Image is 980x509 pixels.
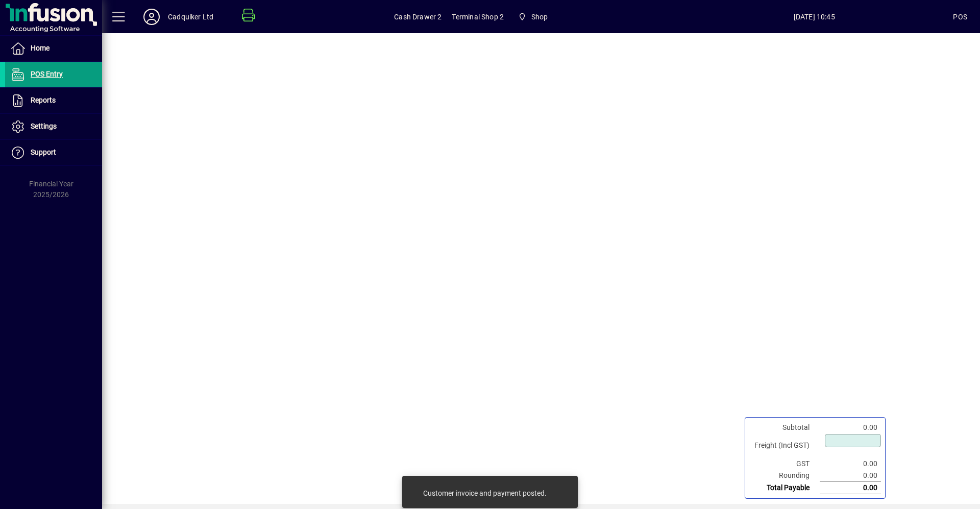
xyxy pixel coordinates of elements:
span: Home [31,44,50,52]
td: 0.00 [820,482,881,494]
span: [DATE] 10:45 [675,9,953,25]
td: Total Payable [749,482,820,494]
span: Terminal Shop 2 [452,9,504,25]
span: Shop [514,8,552,26]
button: Profile [135,8,168,26]
td: Freight (Incl GST) [749,433,820,458]
div: Cadquiker Ltd [168,9,213,25]
a: Support [5,140,102,165]
span: Support [31,148,56,156]
td: Rounding [749,470,820,482]
a: Home [5,36,102,61]
div: Customer invoice and payment posted. [423,488,547,498]
td: Subtotal [749,422,820,433]
span: Settings [31,122,57,130]
span: Shop [531,9,548,25]
td: 0.00 [820,458,881,470]
a: Settings [5,114,102,139]
span: Cash Drawer 2 [394,9,442,25]
span: Reports [31,96,56,104]
span: POS Entry [31,70,63,78]
td: 0.00 [820,422,881,433]
div: POS [953,9,967,25]
a: Reports [5,88,102,113]
td: GST [749,458,820,470]
td: 0.00 [820,470,881,482]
